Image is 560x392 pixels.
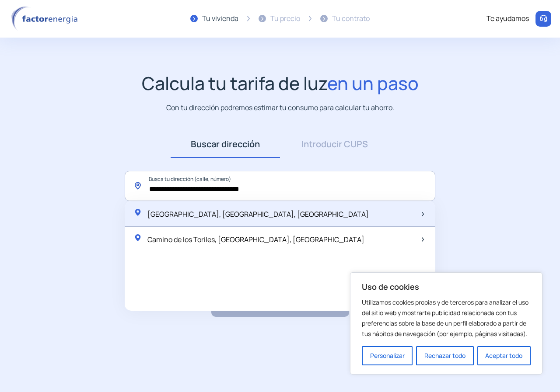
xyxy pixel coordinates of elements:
button: Personalizar [362,346,413,365]
img: logo factor [9,6,83,31]
p: Con tu dirección podremos estimar tu consumo para calcular tu ahorro. [166,102,394,113]
img: arrow-next-item.svg [422,212,424,216]
button: Aceptar todo [477,346,531,365]
div: Uso de cookies [350,272,542,375]
a: Introducir CUPS [280,131,389,158]
h1: Calcula tu tarifa de luz [142,73,419,94]
img: location-pin-green.svg [133,233,142,242]
img: arrow-next-item.svg [422,237,424,242]
a: Buscar dirección [171,131,280,158]
div: Tu vivienda [202,13,238,24]
button: Rechazar todo [416,346,473,365]
p: Utilizamos cookies propias y de terceros para analizar el uso del sitio web y mostrarte publicida... [362,297,531,339]
img: llamar [539,14,548,23]
div: Tu precio [270,13,300,24]
span: Camino de los Toriles, [GEOGRAPHIC_DATA], [GEOGRAPHIC_DATA] [147,235,364,244]
img: location-pin-green.svg [133,208,142,217]
div: Te ayudamos [486,13,529,24]
p: Uso de cookies [362,281,531,292]
div: Tu contrato [332,13,370,24]
span: en un paso [327,71,419,95]
span: [GEOGRAPHIC_DATA], [GEOGRAPHIC_DATA], [GEOGRAPHIC_DATA] [147,209,369,219]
